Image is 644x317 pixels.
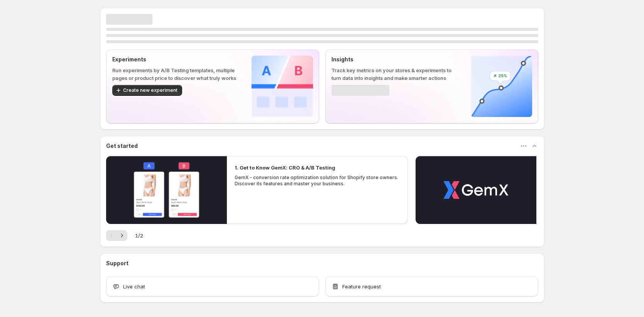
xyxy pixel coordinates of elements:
img: Insights [471,56,532,117]
button: Play video [416,156,536,224]
span: Create new experiment [123,87,177,93]
h3: Get started [106,142,138,150]
h3: Support [106,259,128,267]
img: Experiments [252,56,313,117]
span: Live chat [123,283,145,290]
p: Experiments [112,56,239,63]
p: Insights [331,56,458,63]
button: Next [117,230,127,241]
p: Track key metrics on your stores & experiments to turn data into insights and make smarter actions [331,66,458,82]
nav: Pagination [106,230,127,241]
p: GemX - conversion rate optimization solution for Shopify store owners. Discover its features and ... [235,175,401,187]
p: Run experiments by A/B Testing templates, multiple pages or product price to discover what truly ... [112,66,239,82]
h2: 1. Get to Know GemX: CRO & A/B Testing [235,164,335,171]
button: Play video [106,156,227,224]
button: Create new experiment [112,85,182,96]
span: 1 / 2 [135,232,143,239]
span: Feature request [342,283,381,290]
